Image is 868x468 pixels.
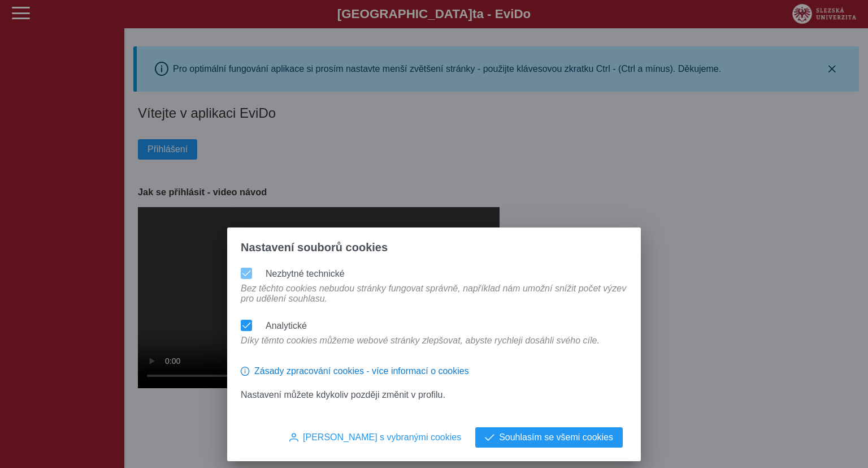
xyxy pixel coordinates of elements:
[254,366,469,376] span: Zásady zpracování cookies - více informací o cookies
[236,284,632,315] div: Bez těchto cookies nebudou stránky fungovat správně, například nám umožní snížit počet výzev pro ...
[266,321,307,330] label: Analytické
[266,269,345,278] label: Nezbytné technické
[280,427,471,448] button: [PERSON_NAME] s vybranými cookies
[241,390,627,400] p: Nastavení můžete kdykoliv později změnit v profilu.
[236,336,604,357] div: Díky těmto cookies můžeme webové stránky zlepšovat, abyste rychleji dosáhli svého cíle.
[241,362,469,381] button: Zásady zpracování cookies - více informací o cookies
[303,432,461,443] span: [PERSON_NAME] s vybranými cookies
[475,427,623,448] button: Souhlasím se všemi cookies
[241,241,388,254] span: Nastavení souborů cookies
[241,371,469,380] a: Zásady zpracování cookies - více informací o cookies
[499,432,613,443] span: Souhlasím se všemi cookies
